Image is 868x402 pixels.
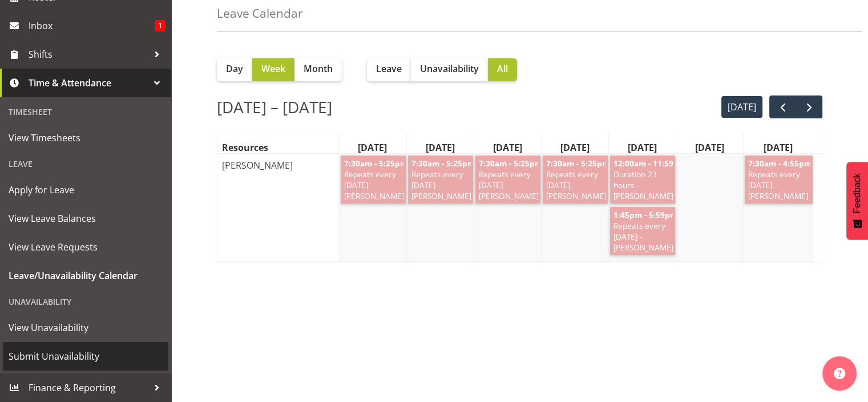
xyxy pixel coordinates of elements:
a: Apply for Leave [3,176,168,204]
button: next [796,95,822,119]
span: Repeats every [DATE] - [PERSON_NAME] [478,169,538,201]
a: View Leave Balances [3,204,168,233]
span: Leave [376,62,402,75]
a: View Unavailability [3,313,168,342]
h2: [DATE] – [DATE] [217,95,332,119]
span: 1:45pm - 5:59pm [612,209,673,220]
span: [DATE] [693,141,726,154]
span: Repeats every [DATE] - [PERSON_NAME] [343,169,403,201]
span: Repeats every [DATE] - [PERSON_NAME] [747,169,810,201]
span: Repeats every [DATE] - [PERSON_NAME] [612,220,673,253]
button: Leave [367,58,411,81]
span: Unavailability [420,62,479,75]
div: Timesheet [3,100,168,124]
span: 7:30am - 5:25pm [545,158,605,169]
button: Month [294,58,342,81]
button: [DATE] [721,96,763,118]
span: [DATE] [761,141,795,154]
span: Apply for Leave [9,181,163,198]
span: Month [304,62,333,75]
div: Leave [3,152,168,176]
span: View Leave Balances [9,210,163,227]
img: help-xxl-2.png [834,368,845,379]
button: Feedback - Show survey [846,162,868,240]
button: Week [252,58,294,81]
span: [DATE] [491,141,524,154]
span: Finance & Reporting [29,379,148,396]
span: Submit Unavailability [9,348,163,365]
span: Time & Attendance [29,74,148,91]
span: Shifts [29,46,148,63]
a: Submit Unavailability [3,342,168,371]
button: All [488,58,517,81]
a: View Timesheets [3,124,168,152]
a: Leave/Unavailability Calendar [3,261,168,290]
span: 7:30am - 5:25pm [478,158,538,169]
a: View Leave Requests [3,233,168,261]
span: Resources [220,141,271,154]
span: 1 [155,20,165,31]
span: View Unavailability [9,319,163,336]
button: Unavailability [411,58,488,81]
span: Feedback [852,173,862,213]
button: Day [217,58,252,81]
span: Duration 23 hours - [PERSON_NAME] [612,169,673,201]
span: [DATE] [356,141,389,154]
div: Unavailability [3,290,168,313]
span: Repeats every [DATE] - [PERSON_NAME] [410,169,471,201]
span: All [497,62,508,75]
span: View Leave Requests [9,238,163,256]
span: Day [226,62,243,75]
span: Inbox [29,17,155,34]
span: [DATE] [423,141,457,154]
span: 7:30am - 5:25pm [410,158,471,169]
button: prev [769,95,796,119]
span: 7:30am - 4:55pm [747,158,810,169]
span: Leave/Unavailability Calendar [9,267,163,284]
span: 7:30am - 5:25pm [343,158,403,169]
span: [DATE] [558,141,592,154]
span: View Timesheets [9,129,163,146]
span: [DATE] [625,141,659,154]
span: [PERSON_NAME] [220,158,295,172]
h4: Leave Calendar [217,7,303,20]
span: Week [261,62,285,75]
span: Repeats every [DATE] - [PERSON_NAME] [545,169,605,201]
span: 12:00am - 11:59pm [612,158,673,169]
